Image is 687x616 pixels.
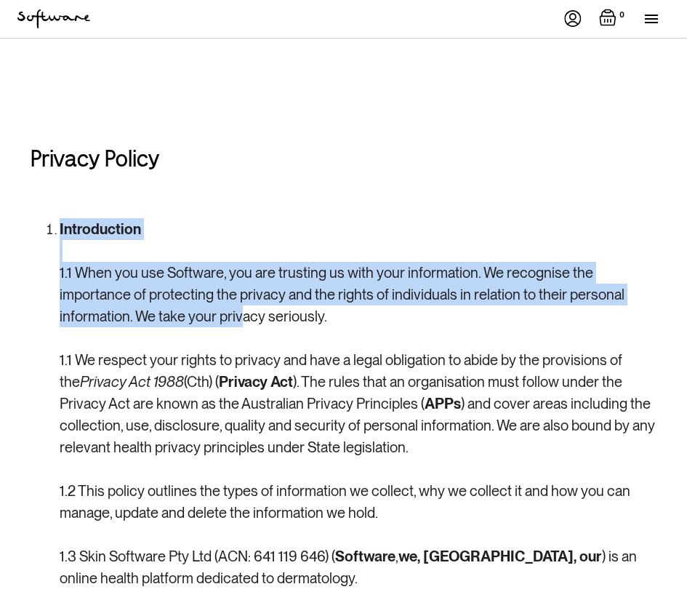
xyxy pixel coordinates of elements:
h2: Privacy Policy [31,145,159,172]
div: 0 [616,9,627,22]
img: Software Logo [17,9,90,28]
strong: Privacy Act [219,373,293,391]
strong: Introduction [60,220,141,238]
em: Privacy Act 1988 [80,373,184,391]
strong: we, [GEOGRAPHIC_DATA], our [398,548,602,565]
a: home [17,9,90,28]
strong: APPs [425,395,461,412]
a: Open empty cart [599,9,627,29]
strong: Software [335,548,395,565]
